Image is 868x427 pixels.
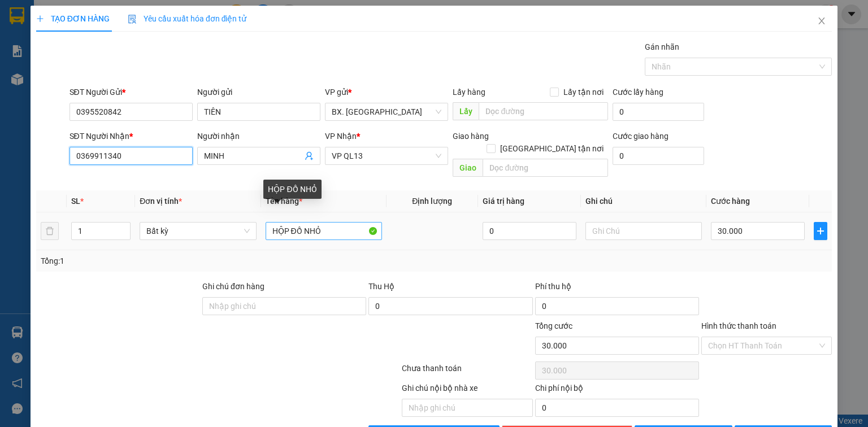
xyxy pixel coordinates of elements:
[535,321,572,330] span: Tổng cước
[483,197,524,206] span: Giá trị hàng
[41,222,59,240] button: delete
[325,132,357,141] span: VP Nhận
[453,159,483,177] span: Giao
[402,382,532,399] div: Ghi chú nội bộ nhà xe
[814,226,827,236] span: plus
[402,399,532,417] input: Nhập ghi chú
[559,86,608,98] span: Lấy tận nơi
[266,222,382,240] input: VD: Bàn, Ghế
[332,147,441,164] span: VP QL13
[36,15,44,23] span: plus
[128,15,137,24] img: icon
[71,197,80,206] span: SL
[305,151,314,160] span: user-add
[401,362,533,382] div: Chưa thanh toán
[645,42,679,51] label: Gán nhãn
[197,86,320,98] div: Người gửi
[479,102,608,120] input: Dọc đường
[814,222,827,240] button: plus
[613,103,704,121] input: Cước lấy hàng
[613,132,669,141] label: Cước giao hàng
[140,197,182,206] span: Đơn vị tính
[585,222,702,240] input: Ghi Chú
[496,142,608,155] span: [GEOGRAPHIC_DATA] tận nơi
[70,86,193,98] div: SĐT Người Gửi
[483,222,576,240] input: 0
[535,280,699,297] div: Phí thu hộ
[581,190,706,212] th: Ghi chú
[41,255,336,267] div: Tổng: 1
[453,88,485,97] span: Lấy hàng
[535,382,699,399] div: Chi phí nội bộ
[483,159,608,177] input: Dọc đường
[197,130,320,142] div: Người nhận
[202,297,366,315] input: Ghi chú đơn hàng
[453,102,479,120] span: Lấy
[806,6,837,37] button: Close
[817,16,826,25] span: close
[453,132,489,141] span: Giao hàng
[701,321,776,330] label: Hình thức thanh toán
[368,282,394,291] span: Thu Hộ
[36,14,110,23] span: TẠO ĐƠN HÀNG
[146,223,249,239] span: Bất kỳ
[70,130,193,142] div: SĐT Người Nhận
[128,14,247,23] span: Yêu cầu xuất hóa đơn điện tử
[613,147,704,165] input: Cước giao hàng
[613,88,663,97] label: Cước lấy hàng
[325,86,448,98] div: VP gửi
[711,197,750,206] span: Cước hàng
[412,197,452,206] span: Định lượng
[332,103,441,120] span: BX. Ninh Sơn
[263,180,321,199] div: HỘP ĐỒ NHỎ
[202,282,264,291] label: Ghi chú đơn hàng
